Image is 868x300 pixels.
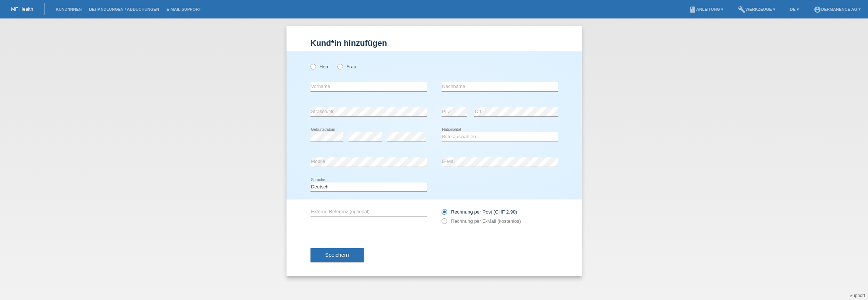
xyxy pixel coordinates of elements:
[311,64,329,69] label: Herr
[311,248,364,262] button: Speichern
[738,6,745,13] i: build
[11,6,33,12] a: MF Health
[685,7,727,11] a: bookAnleitung ▾
[442,209,446,218] input: Rechnung per Post (CHF 2.90)
[163,7,205,11] a: E-Mail Support
[442,218,521,224] label: Rechnung per E-Mail (kostenlos)
[810,7,864,11] a: account_circleDermanence AG ▾
[442,209,517,215] label: Rechnung per Post (CHF 2.90)
[325,252,349,258] span: Speichern
[786,7,803,11] a: DE ▾
[311,38,558,48] h1: Kund*in hinzufügen
[814,6,821,13] i: account_circle
[689,6,696,13] i: book
[52,7,85,11] a: Kund*innen
[85,7,163,11] a: Behandlungen / Abbuchungen
[311,64,315,69] input: Herr
[337,64,342,69] input: Frau
[850,293,865,298] a: Support
[734,7,779,11] a: buildWerkzeuge ▾
[337,64,356,69] label: Frau
[442,218,446,228] input: Rechnung per E-Mail (kostenlos)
